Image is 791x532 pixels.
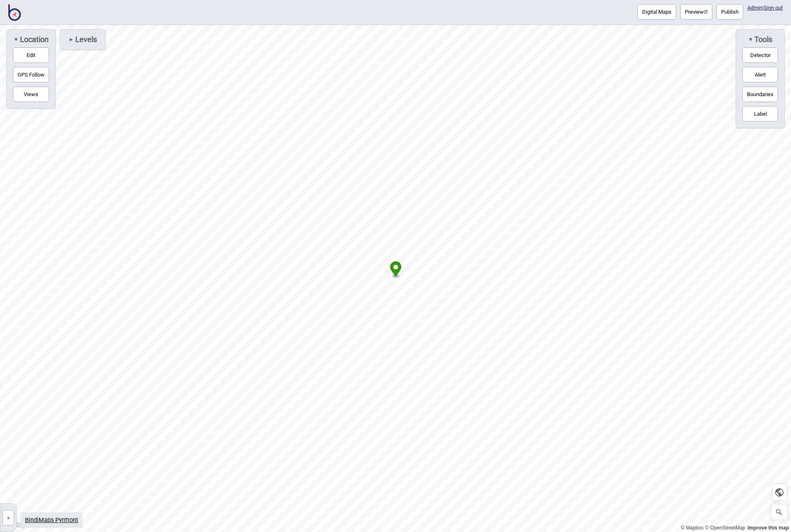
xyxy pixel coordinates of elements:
a: OpenStreetMap [705,525,745,531]
button: Label [742,106,778,122]
button: Detector [742,47,778,63]
button: Preview [680,4,712,20]
button: » [2,510,14,525]
button: Views [13,87,49,102]
a: Mapbox [681,525,704,531]
div: Map marker [390,261,402,278]
span: ► [69,36,74,42]
span: Location [19,35,49,44]
button: Edit [13,47,49,63]
a: Map feedback [748,525,789,531]
button: Digital Maps [637,4,676,20]
img: preview [704,10,708,14]
a: » [0,512,16,521]
a: Previewpreview [680,4,712,20]
button: Boundaries [742,87,778,102]
img: BindiMaps CMS [8,4,21,21]
button: Sign out [764,5,783,11]
span: Tools [753,35,772,44]
button: Publish [717,4,743,20]
a: Admin [747,5,762,11]
span: Levels [74,35,97,44]
a: Mapbox logo [2,520,39,530]
span: | [747,5,764,11]
button: Alert [742,67,778,82]
span: ▼ [13,36,18,42]
span: ▼ [748,36,753,42]
a: BindiMaps Pyrmont [25,517,78,524]
button: GPS Follow [13,67,49,82]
